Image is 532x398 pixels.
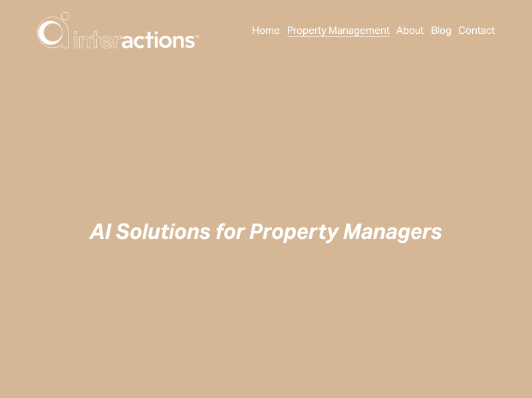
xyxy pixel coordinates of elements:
[287,22,390,38] a: Property Management
[396,22,424,38] a: About
[37,12,199,48] img: AI Interactions
[458,22,495,38] a: Contact
[431,22,452,38] a: Blog
[90,218,442,245] em: AI Solutions for Property Managers
[252,22,280,38] a: Home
